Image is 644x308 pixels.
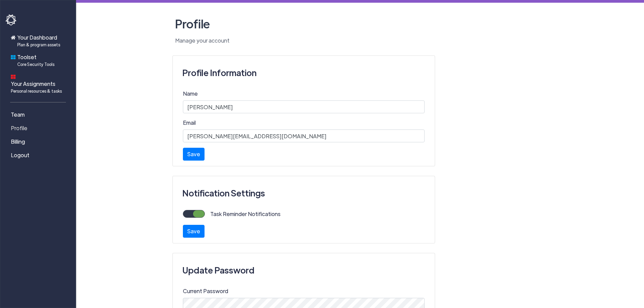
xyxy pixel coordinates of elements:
a: Your DashboardPlan & program assets [5,31,73,50]
h3: Profile Information [182,64,426,81]
button: Save [183,225,205,238]
label: Email [183,119,196,127]
h2: Profile [172,14,548,34]
a: Profile [5,121,73,135]
label: Name [183,90,198,98]
span: Core Security Tools [17,61,54,67]
a: Team [5,108,73,121]
span: Your Assignments [11,80,62,94]
a: Your AssignmentsPersonal resources & tasks [5,70,73,97]
span: Logout [11,151,29,159]
span: Toolset [17,53,54,67]
h3: Update Password [182,262,426,279]
a: Billing [5,135,73,148]
a: Logout [5,148,73,162]
img: home-icon.svg [11,35,16,40]
label: Task Reminder Notifications [205,210,281,218]
span: Team [11,111,25,119]
img: dashboard-icon.svg [11,74,16,79]
button: Save [183,148,205,161]
h3: Notification Settings [182,185,426,202]
span: Your Dashboard [17,33,60,48]
img: havoc-shield-logo-white.png [5,14,18,26]
p: Manage your account [172,37,548,45]
label: Current Password [183,287,228,295]
span: Billing [11,138,25,146]
span: Profile [11,124,27,132]
a: ToolsetCore Security Tools [5,50,73,70]
img: foundations-icon.svg [11,55,16,60]
span: Personal resources & tasks [11,88,62,94]
span: Plan & program assets [17,42,60,48]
